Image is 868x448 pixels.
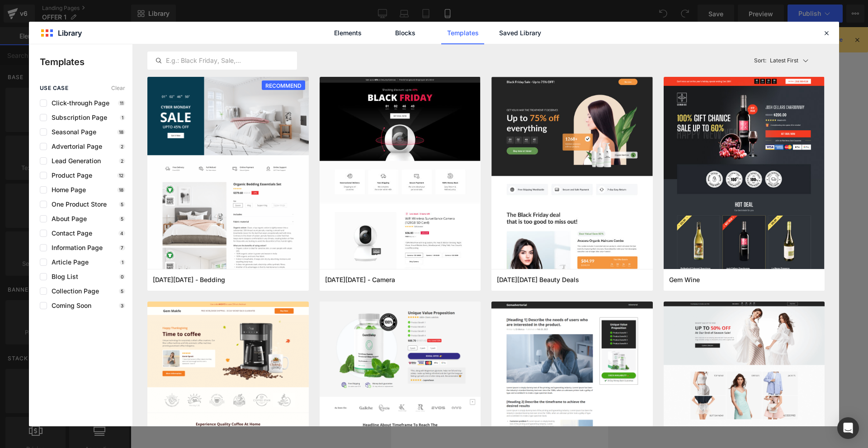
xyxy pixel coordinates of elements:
[754,57,766,64] span: Sort:
[119,274,125,279] p: 0
[47,230,92,237] span: Contact Page
[117,187,125,193] p: 18
[47,99,109,107] span: Click-through Page
[40,85,68,91] span: use case
[111,85,125,91] span: Clear
[47,157,101,165] span: Lead Generation
[120,259,125,265] p: 1
[22,271,195,277] p: or Drag & Drop elements from left sidebar
[47,128,96,136] span: Seasonal Page
[669,276,700,284] span: Gem Wine
[384,22,427,44] a: Blocks
[837,417,859,439] div: Open Intercom Messenger
[325,276,395,284] span: Black Friday - Camera
[326,22,369,44] a: Elements
[119,288,125,294] p: 5
[441,22,484,44] a: Templates
[117,173,125,178] p: 12
[120,115,125,120] p: 1
[119,158,125,164] p: 2
[119,144,125,149] p: 2
[47,244,103,251] span: Information Page
[770,57,798,65] p: Latest First
[22,66,195,77] p: Start building your page
[47,288,99,295] span: Collection Page
[47,215,87,222] span: About Page
[117,129,125,135] p: 18
[47,273,78,280] span: Blog List
[47,186,86,193] span: Home Page
[497,276,579,284] span: Black Friday Beauty Deals
[750,52,825,70] button: Latest FirstSort:Latest First
[499,22,542,44] a: Saved Library
[119,216,125,222] p: 5
[47,302,91,309] span: Coming Soon
[153,276,225,284] span: Cyber Monday - Bedding
[47,259,89,266] span: Article Page
[119,245,125,250] p: 7
[118,231,125,236] p: 4
[118,100,125,106] p: 11
[119,303,125,308] p: 3
[47,143,102,150] span: Advertorial Page
[68,245,149,264] a: Explore Template
[262,80,305,91] span: RECOMMEND
[40,55,132,69] p: Templates
[148,55,297,66] input: E.g.: Black Friday, Sale,...
[47,114,107,121] span: Subscription Page
[47,201,107,208] span: One Product Store
[47,172,92,179] span: Product Page
[119,202,125,207] p: 5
